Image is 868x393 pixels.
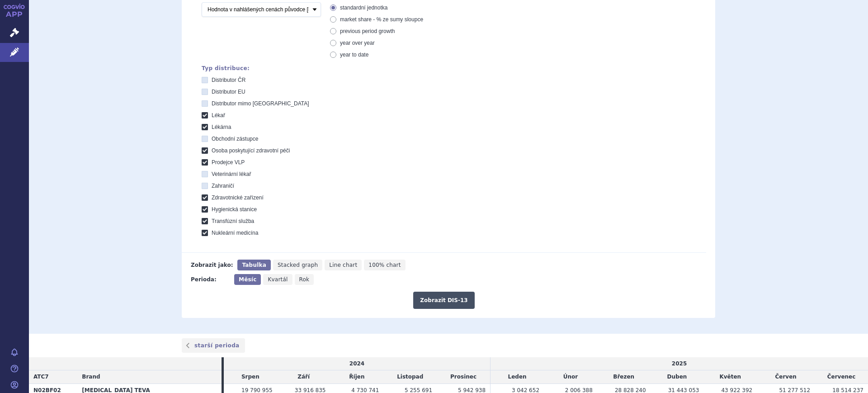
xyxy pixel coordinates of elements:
span: previous period growth [340,28,395,34]
span: Osoba poskytující zdravotní péči [212,147,290,154]
span: 100% chart [368,262,401,268]
td: 2024 [224,357,491,370]
span: Prodejce VLP [212,159,245,166]
td: Leden [491,370,544,384]
span: Transfúzní služba [212,218,254,224]
span: Distributor mimo [GEOGRAPHIC_DATA] [212,100,309,107]
span: Tabulka [242,262,266,268]
td: Květen [703,370,757,384]
span: Brand [82,374,100,380]
span: ATC7 [33,374,49,380]
span: standardní jednotka [340,5,387,11]
span: Měsíc [239,276,256,283]
td: Únor [544,370,597,384]
span: market share - % ze sumy sloupce [340,16,423,23]
span: Obchodní zástupce [212,136,258,142]
div: Perioda: [191,274,230,285]
td: 2025 [491,357,868,370]
span: Lékárna [212,124,231,130]
span: Distributor ČR [212,77,245,83]
div: Typ distribuce: [202,65,706,71]
div: Zobrazit jako: [191,260,233,270]
span: year to date [340,52,368,58]
span: Hygienická stanice [212,206,257,213]
td: Prosinec [437,370,490,384]
span: Line chart [329,262,357,268]
button: Zobrazit DIS-13 [413,292,474,309]
span: Lékař [212,112,225,118]
td: Srpen [224,370,277,384]
td: Červenec [815,370,868,384]
td: Duben [651,370,704,384]
span: Kvartál [268,276,288,283]
td: Červen [757,370,815,384]
td: Říjen [330,370,384,384]
a: starší perioda [182,338,245,353]
span: Veterinární lékař [212,171,251,177]
td: Listopad [383,370,437,384]
span: year over year [340,40,375,46]
span: Distributor EU [212,89,245,95]
span: Zdravotnické zařízení [212,194,264,201]
span: Zahraničí [212,183,234,189]
td: Březen [597,370,651,384]
span: Nukleární medicína [212,230,258,236]
span: Rok [299,276,310,283]
td: Září [277,370,330,384]
span: Stacked graph [278,262,318,268]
